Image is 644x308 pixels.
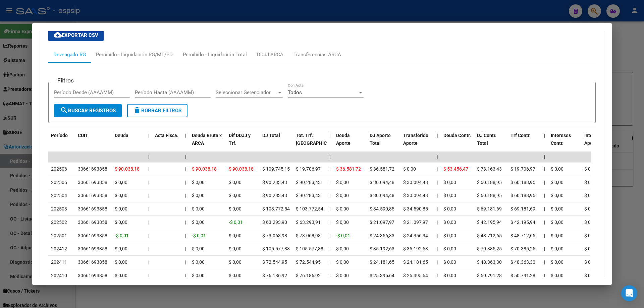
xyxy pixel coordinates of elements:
span: $ 24.181,65 [370,259,394,265]
datatable-header-cell: Período [48,128,75,158]
span: Borrar Filtros [133,108,181,114]
datatable-header-cell: | [541,128,548,158]
span: 202410 [51,273,67,278]
span: | [148,166,149,172]
datatable-header-cell: Dif DDJJ y Trf. [226,128,260,158]
span: $ 0,00 [229,193,241,198]
span: $ 0,00 [443,193,456,198]
span: | [185,133,186,138]
span: | [437,154,438,160]
span: | [437,233,438,238]
span: $ 34.590,85 [370,206,394,211]
div: 30661693858 [78,205,107,213]
span: $ 0,00 [336,206,349,211]
span: Deuda Bruta x ARCA [192,133,222,146]
span: | [148,193,149,198]
mat-icon: delete [133,106,141,114]
span: $ 90.038,18 [115,166,140,172]
div: 30661693858 [78,258,107,266]
div: 30661693858 [78,272,107,280]
span: $ 48.363,30 [511,259,535,265]
span: | [544,233,545,238]
span: $ 30.094,48 [370,193,394,198]
span: $ 25.395,64 [370,273,394,278]
span: | [329,154,331,160]
span: | [329,193,330,198]
span: $ 0,00 [403,166,416,172]
span: | [437,206,438,211]
span: | [544,246,545,251]
span: Todos [288,89,302,96]
span: $ 0,00 [584,233,597,238]
button: Exportar CSV [48,29,104,41]
span: 202412 [51,246,67,251]
span: $ 24.356,33 [370,233,394,238]
span: $ 0,00 [584,206,597,211]
span: $ 34.590,85 [403,206,428,211]
span: $ 48.363,30 [477,259,502,265]
span: $ 24.356,34 [403,233,428,238]
datatable-header-cell: Trf Contr. [508,128,541,158]
span: $ 25.395,64 [403,273,428,278]
span: | [544,180,545,185]
span: | [437,180,438,185]
span: Trf Contr. [511,133,531,138]
span: | [148,233,149,238]
span: $ 53.456,47 [443,166,468,172]
span: | [437,259,438,265]
span: $ 30.094,48 [370,180,394,185]
span: $ 90.038,18 [192,166,217,172]
span: $ 0,00 [192,220,205,225]
span: 202411 [51,259,67,265]
span: $ 0,00 [551,220,563,225]
span: $ 0,00 [443,206,456,211]
span: | [185,166,186,172]
div: 30661693858 [78,245,107,253]
span: $ 103.772,54 [296,206,323,211]
span: $ 0,00 [443,246,456,251]
mat-icon: cloud_download [54,31,62,39]
span: | [185,180,186,185]
span: | [329,180,330,185]
datatable-header-cell: | [146,128,152,158]
span: $ 90.038,18 [229,166,254,172]
span: | [329,166,330,172]
span: | [544,273,545,278]
span: $ 70.385,25 [511,246,535,251]
span: $ 73.163,43 [477,166,502,172]
span: $ 0,00 [551,166,563,172]
span: $ 0,00 [229,180,241,185]
span: $ 70.385,25 [477,246,502,251]
span: | [185,154,186,160]
span: $ 0,00 [115,206,127,211]
span: | [437,246,438,251]
button: Borrar Filtros [127,104,187,117]
span: 202505 [51,180,67,185]
span: $ 63.293,91 [296,220,321,225]
span: Deuda [115,133,128,138]
div: 30661693858 [78,219,107,226]
span: $ 0,00 [443,273,456,278]
span: $ 30.094,48 [403,180,428,185]
span: $ 0,00 [336,193,349,198]
span: $ 0,00 [551,273,563,278]
span: Intereses Contr. [551,133,571,146]
span: $ 0,00 [192,273,205,278]
div: DDJJ ARCA [257,51,283,58]
span: $ 0,00 [443,233,456,238]
span: -$ 0,01 [115,233,129,238]
span: $ 0,00 [229,246,241,251]
span: $ 36.581,72 [370,166,394,172]
span: $ 36.581,72 [336,166,361,172]
span: Tot. Trf. [GEOGRAPHIC_DATA] [296,133,341,146]
span: $ 30.094,48 [403,193,428,198]
span: $ 0,00 [584,259,597,265]
span: | [329,259,330,265]
div: Open Intercom Messenger [621,285,637,301]
span: $ 76.186,92 [296,273,321,278]
mat-icon: search [60,106,68,114]
span: $ 0,00 [115,193,127,198]
span: $ 63.293,90 [262,220,287,225]
span: $ 24.181,65 [403,259,428,265]
span: DJ Total [262,133,280,138]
